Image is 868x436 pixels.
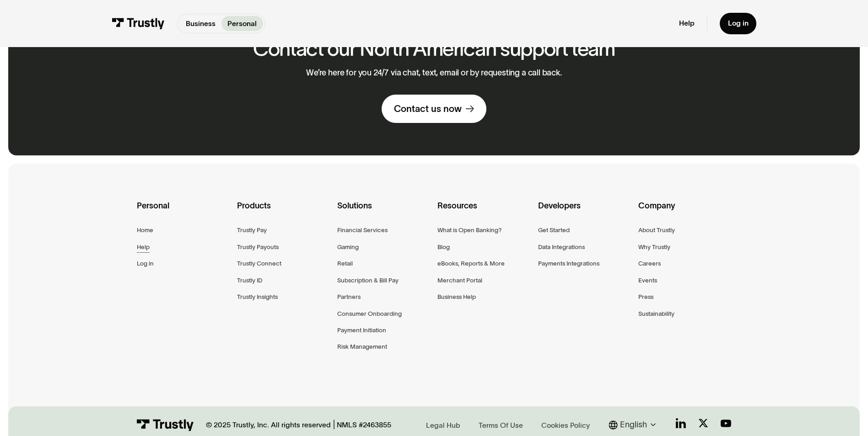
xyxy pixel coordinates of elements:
[306,68,562,78] p: We’re here for you 24/7 via chat, text, email or by requesting a call back.
[609,419,659,431] div: English
[423,419,464,431] a: Legal Hub
[437,199,530,225] div: Resources
[186,18,216,29] p: Business
[337,420,391,430] div: NMLS #2463855
[337,199,430,225] div: Solutions
[337,325,386,335] a: Payment Initiation
[179,16,221,31] a: Business
[638,199,731,225] div: Company
[137,419,194,431] img: Trustly Logo
[679,19,695,28] a: Help
[237,292,278,302] a: Trustly Insights
[237,199,330,225] div: Products
[638,225,675,235] a: About Trustly
[638,292,653,302] a: Press
[337,275,399,286] a: Subscription & Bill Pay
[112,18,165,29] img: Trustly Logo
[638,242,670,252] a: Why Trustly
[437,292,476,302] a: Business Help
[206,420,331,430] div: © 2025 Trustly, Inc. All rights reserved
[638,275,657,286] a: Events
[337,225,388,235] a: Financial Services
[237,225,267,235] a: Trustly Pay
[137,242,150,252] a: Help
[337,258,353,269] a: Retail
[137,225,153,235] a: Home
[382,95,486,123] a: Contact us now
[333,419,335,431] div: |
[426,420,460,431] div: Legal Hub
[538,419,593,431] a: Cookies Policy
[476,419,526,431] a: Terms Of Use
[221,16,263,31] a: Personal
[728,19,749,28] div: Log in
[227,18,257,29] p: Personal
[720,13,757,34] a: Log in
[638,308,674,319] a: Sustainability
[237,258,281,269] a: Trustly Connect
[620,419,647,431] div: English
[479,420,523,431] div: Terms Of Use
[538,225,570,235] a: Get Started
[394,103,462,115] div: Contact us now
[538,199,631,225] div: Developers
[337,308,402,319] a: Consumer Onboarding
[137,258,154,269] a: Log in
[337,341,387,352] a: Risk Management
[137,199,230,225] div: Personal
[437,258,505,269] a: eBooks, Reports & More
[337,292,361,302] a: Partners
[638,258,661,269] a: Careers
[437,242,450,252] a: Blog
[237,275,262,286] a: Trustly ID
[437,225,501,235] a: What is Open Banking?
[538,258,599,269] a: Payments Integrations
[538,242,585,252] a: Data Integrations
[237,242,279,252] a: Trustly Payouts
[437,275,482,286] a: Merchant Portal
[337,242,359,252] a: Gaming
[253,37,615,60] h2: Contact our North American support team
[541,420,590,431] div: Cookies Policy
